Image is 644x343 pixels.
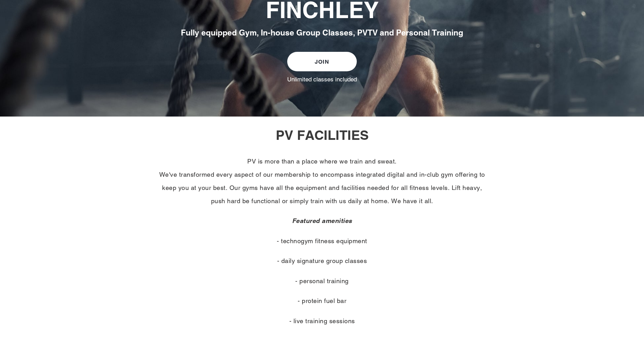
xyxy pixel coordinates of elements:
label: Unlimited classes included [287,75,357,83]
p: PV is more than a place where we train and sweat. We've transformed every aspect of our membershi... [155,155,489,208]
p: - technogym fitness equipment [155,234,489,248]
p: - live training sessions [155,314,489,328]
p: - daily signature group classes [155,254,489,268]
p: - personal training [155,274,489,288]
a: JOIN [287,52,357,71]
span: Fully equipped Gym, In-house Group Classes, PVTV and Personal Training [181,28,463,37]
p: - protein fuel bar [155,294,489,308]
h2: PV FACILITIES [132,127,512,143]
em: Featured amenities [292,217,352,224]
